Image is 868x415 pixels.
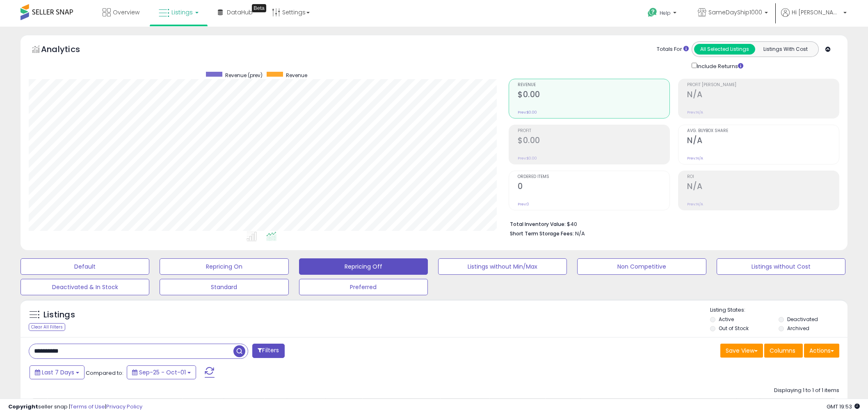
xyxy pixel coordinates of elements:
button: All Selected Listings [694,44,755,55]
span: N/A [575,230,585,237]
div: Include Returns [685,61,753,71]
b: Short Term Storage Fees: [510,230,574,237]
div: Clear All Filters [29,323,65,331]
span: Revenue [286,72,307,79]
h5: Listings [43,309,75,321]
small: Prev: $0.00 [518,156,537,161]
label: Archived [787,325,809,332]
a: Hi [PERSON_NAME] [781,8,847,27]
button: Last 7 Days [30,365,85,379]
button: Filters [252,344,284,358]
button: Save View [720,344,763,358]
div: seller snap | | [8,403,142,411]
button: Repricing On [160,258,288,275]
span: Profit [PERSON_NAME] [687,83,839,87]
span: ROI [687,175,839,179]
button: Default [21,258,149,275]
a: Privacy Policy [106,403,142,410]
span: Compared to: [86,369,123,377]
a: Help [641,1,685,27]
span: Sep-25 - Oct-01 [139,368,186,376]
span: Ordered Items [518,175,669,179]
small: Prev: $0.00 [518,110,537,115]
span: Avg. Buybox Share [687,129,839,133]
span: Help [660,9,671,16]
div: Tooltip anchor [252,4,266,12]
button: Actions [804,344,839,358]
label: Deactivated [787,316,818,323]
span: DataHub [227,8,253,16]
span: 2025-10-12 19:53 GMT [827,403,860,410]
b: Total Inventory Value: [510,221,566,228]
button: Listings without Cost [717,258,845,275]
span: Hi [PERSON_NAME] [792,8,841,16]
h2: 0 [518,182,669,193]
label: Out of Stock [719,325,749,332]
h2: N/A [687,136,839,147]
span: Overview [113,8,139,16]
button: Columns [764,344,803,358]
small: Prev: N/A [687,110,703,115]
button: Deactivated & In Stock [21,279,149,295]
button: Non Competitive [577,258,706,275]
button: Repricing Off [299,258,428,275]
strong: Copyright [8,403,38,410]
li: $40 [510,219,833,228]
button: Preferred [299,279,428,295]
h2: $0.00 [518,90,669,101]
span: SameDayShip1000 [708,8,762,16]
span: Columns [770,347,795,355]
small: Prev: N/A [687,202,703,207]
button: Sep-25 - Oct-01 [127,365,196,379]
div: Displaying 1 to 1 of 1 items [774,387,839,394]
span: Revenue [518,83,669,87]
span: Listings [171,8,193,16]
button: Listings without Min/Max [438,258,567,275]
small: Prev: N/A [687,156,703,161]
div: Totals For [657,46,689,53]
h2: N/A [687,182,839,193]
h2: $0.00 [518,136,669,147]
h2: N/A [687,90,839,101]
a: Terms of Use [70,403,105,410]
p: Listing States: [710,306,847,314]
span: Profit [518,129,669,133]
span: Revenue (prev) [225,72,263,79]
small: Prev: 0 [518,202,529,207]
span: Last 7 Days [42,368,74,376]
i: Get Help [647,7,658,18]
label: Active [719,316,734,323]
button: Listings With Cost [755,44,816,55]
button: Standard [160,279,288,295]
h5: Analytics [41,43,96,57]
